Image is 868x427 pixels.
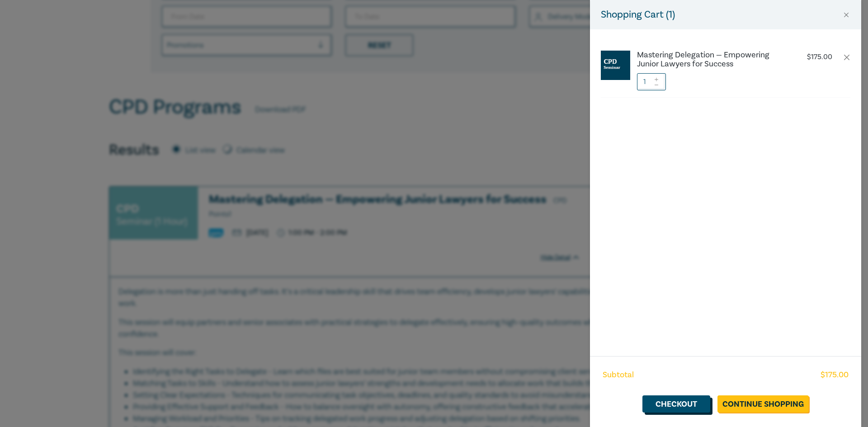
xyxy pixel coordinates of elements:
img: CPD%20Seminar.jpg [601,51,630,80]
input: 1 [637,73,666,90]
button: Close [842,11,850,19]
a: Mastering Delegation — Empowering Junior Lawyers for Success [637,51,787,69]
h5: Shopping Cart ( 1 ) [601,7,675,22]
p: $ 175.00 [807,53,832,61]
span: Subtotal [603,369,634,381]
a: Checkout [642,395,710,413]
span: $ 175.00 [821,369,849,381]
a: Continue Shopping [717,395,809,413]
